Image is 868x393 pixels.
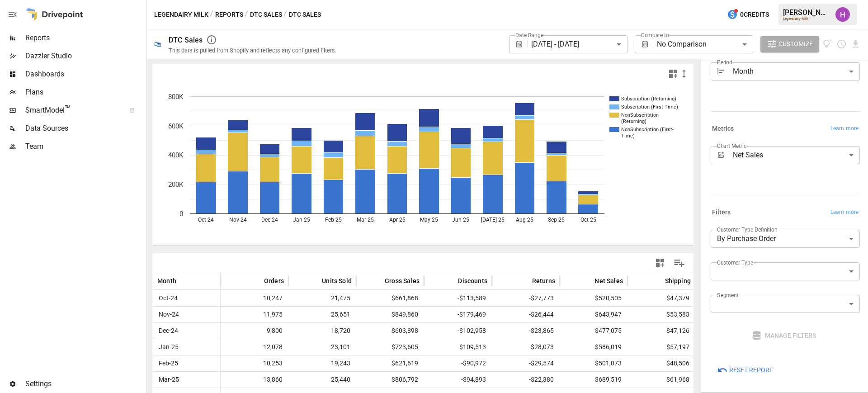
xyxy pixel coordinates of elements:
[481,217,505,223] text: [DATE]-25
[717,142,746,150] label: Chart Metric
[429,323,487,339] span: -$102,958
[225,290,284,306] span: 10,247
[225,355,284,371] span: 10,253
[308,275,321,287] button: Sort
[264,276,284,285] span: Orders
[429,339,487,355] span: -$109,513
[548,217,565,223] text: Sep-25
[519,275,531,287] button: Sort
[25,51,145,62] span: Dazzler Studio
[157,276,176,285] span: Month
[25,379,145,389] span: Settings
[444,275,457,287] button: Sort
[632,290,691,306] span: $47,379
[168,151,184,159] text: 400K
[712,124,734,134] h6: Metrics
[740,9,769,20] span: 0 Credits
[830,208,859,217] span: Learn more
[783,8,830,17] div: [PERSON_NAME]
[293,339,352,355] span: 23,101
[632,307,691,322] span: $53,583
[564,355,623,371] span: $501,073
[361,307,420,322] span: $849,860
[717,226,778,233] label: Customer Type Definition
[496,290,555,306] span: -$27,773
[641,31,669,39] label: Compare to
[210,9,213,20] div: /
[429,290,487,306] span: -$113,589
[361,339,420,355] span: $723,605
[25,141,145,152] span: Team
[25,87,145,98] span: Plans
[361,323,420,339] span: $603,898
[621,104,678,110] text: Subscription (First-Time)
[225,307,284,322] span: 11,975
[717,58,732,66] label: Period
[361,290,420,306] span: $661,868
[621,133,635,139] text: Time)
[225,339,284,355] span: 12,078
[496,323,555,339] span: -$23,865
[261,217,278,223] text: Dec-24
[177,275,190,287] button: Sort
[711,230,860,248] div: By Purchase Order
[250,275,263,287] button: Sort
[515,31,543,39] label: Date Range
[452,217,469,223] text: Jun-25
[157,323,216,339] span: Dec-24
[632,372,691,388] span: $61,968
[564,339,623,355] span: $586,019
[836,39,847,49] button: Schedule report
[389,217,406,223] text: Apr-25
[293,290,352,306] span: 21,475
[665,276,691,285] span: Shipping
[293,217,310,223] text: Jan-25
[371,275,384,287] button: Sort
[225,323,284,339] span: 9,800
[25,105,119,116] span: SmartModel
[293,307,352,322] span: 25,651
[783,17,830,21] div: Legendairy Milk
[632,339,691,355] span: $57,197
[830,124,859,133] span: Learn more
[621,96,676,102] text: Subscription (Returning)
[458,276,487,285] span: Discounts
[429,307,487,322] span: -$179,469
[168,93,184,101] text: 800K
[830,2,855,27] button: Harry Antonio
[651,275,664,287] button: Sort
[516,217,533,223] text: Aug-25
[169,47,336,54] div: This data is pulled from Shopify and reflects any configured filters.
[157,355,216,371] span: Feb-25
[65,104,71,115] span: ™
[157,339,216,355] span: Jan-25
[733,146,860,164] div: Net Sales
[429,372,487,388] span: -$94,893
[632,355,691,371] span: $48,506
[284,9,287,20] div: /
[157,372,216,388] span: Mar-25
[229,217,247,223] text: Nov-24
[169,36,203,44] div: DTC Sales
[496,307,555,322] span: -$26,444
[385,276,420,285] span: Gross Sales
[580,217,596,223] text: Oct-25
[153,83,684,246] svg: A chart.
[25,69,145,80] span: Dashboards
[711,362,779,378] button: Reset Report
[581,275,594,287] button: Sort
[322,276,352,285] span: Units Sold
[25,123,145,134] span: Data Sources
[669,253,689,273] button: Manage Columns
[621,127,674,133] text: NonSubscription (First-
[154,40,161,48] div: 🛍
[717,259,753,266] label: Customer Type
[717,291,738,299] label: Segment
[198,217,214,223] text: Oct-24
[564,372,623,388] span: $689,519
[835,7,850,22] img: Harry Antonio
[361,355,420,371] span: $621,619
[429,355,487,371] span: -$90,972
